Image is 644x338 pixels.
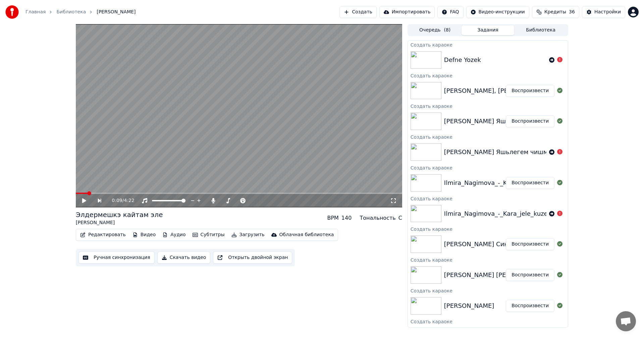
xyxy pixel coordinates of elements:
button: Задания [462,25,515,35]
div: BPM [327,214,338,222]
button: Воспроизвести [506,115,554,127]
button: Воспроизвести [506,177,554,189]
div: [PERSON_NAME] Яшьлегем чишмэлэре [444,147,566,157]
div: 140 [341,214,352,222]
div: Тональность [360,214,395,222]
div: Ilmira_Nagimova_-_Kara_jele_kuzemje_63944834 [444,209,593,218]
span: ( 8 ) [444,27,450,33]
div: [PERSON_NAME] Яшьлегем чишмэлэре [444,117,566,126]
button: Библиотека [514,25,567,35]
button: Настройки [582,6,625,18]
button: Воспроизвести [506,85,554,97]
span: 36 [569,9,575,15]
div: Ilmira_Nagimova_-_Kara_jele_kuzemje_63944834 [444,178,593,188]
div: Создать караоке [408,194,568,202]
div: Создать караоке [408,102,568,110]
div: Создать караоке [408,163,568,172]
button: Субтитры [190,230,227,240]
div: Настройки [594,9,621,15]
div: Элдермешкэ кайтам эле [76,210,163,219]
div: Создать караоке [408,71,568,79]
button: Импортировать [379,6,435,18]
div: Создать караоке [408,133,568,141]
a: Библиотека [56,9,86,15]
button: Скачать видео [157,252,211,264]
button: Очередь [409,25,462,35]
button: Аудио [160,230,188,240]
div: Создать караоке [408,317,568,325]
div: [PERSON_NAME], [PERSON_NAME][DEMOGRAPHIC_DATA] [444,86,617,95]
div: Создать караоке [408,256,568,264]
button: Открыть двойной экран [213,252,292,264]
button: Ручная синхронизация [78,252,155,264]
span: 0:09 [112,197,122,204]
span: 4:22 [124,197,134,204]
div: [PERSON_NAME] [444,301,494,311]
button: Загрузить [229,230,267,240]
div: Создать караоке [408,41,568,49]
div: C [398,214,402,222]
span: Кредиты [544,9,566,15]
div: / [112,197,128,204]
div: Создать караоке [408,286,568,294]
span: [PERSON_NAME] [97,9,136,15]
button: Создать [339,6,376,18]
img: youka [5,5,19,19]
div: [PERSON_NAME] [76,219,163,226]
div: Defne Yozek [444,55,481,65]
button: Воспроизвести [506,300,554,312]
button: Редактировать [77,230,128,240]
div: [PERSON_NAME] Син минем жанымнын яртысы [444,240,594,249]
a: Открытый чат [616,311,636,331]
button: Видео-инструкции [466,6,529,18]
button: Видео [130,230,159,240]
button: FAQ [437,6,463,18]
div: Облачная библиотека [279,231,334,238]
a: Главная [25,9,46,15]
button: Воспроизвести [506,238,554,250]
button: Кредиты36 [532,6,579,18]
nav: breadcrumb [25,9,136,15]
div: [PERSON_NAME] [PERSON_NAME], тала [444,270,565,280]
div: Создать караоке [408,225,568,233]
button: Воспроизвести [506,269,554,281]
